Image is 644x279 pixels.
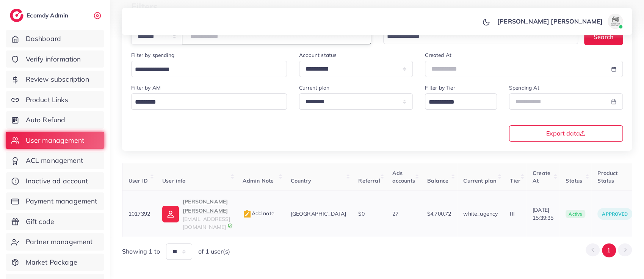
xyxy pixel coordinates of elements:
label: Spending At [509,84,539,91]
img: avatar [608,14,623,29]
a: Dashboard [6,30,104,47]
div: Search for option [425,93,497,110]
span: [DATE] 15:39:35 [533,206,553,222]
label: Filter by AM [131,84,161,91]
img: logo [10,9,24,22]
span: User management [26,136,84,145]
p: [PERSON_NAME] [PERSON_NAME] [497,17,603,26]
span: of 1 user(s) [198,247,230,256]
span: Balance [427,177,448,184]
span: Add note [243,210,274,217]
div: Search for option [131,93,287,110]
label: Filter by Tier [425,84,455,91]
span: Review subscription [26,74,89,84]
button: Export data [509,125,623,142]
a: Gift code [6,213,104,230]
input: Search for option [426,96,487,108]
p: [PERSON_NAME] [PERSON_NAME] [183,197,230,215]
a: ACL management [6,152,104,169]
img: ic-user-info.36bf1079.svg [162,206,179,222]
span: Export data [546,130,586,136]
span: Inactive ad account [26,176,88,186]
span: [EMAIL_ADDRESS][DOMAIN_NAME] [183,216,230,230]
a: Review subscription [6,71,104,88]
span: Market Package [26,257,77,267]
label: Account status [299,51,337,59]
h2: Ecomdy Admin [27,12,70,19]
span: Status [566,177,582,184]
span: Country [291,177,311,184]
span: [GEOGRAPHIC_DATA] [291,210,346,217]
label: Current plan [299,84,329,91]
span: 27 [392,210,398,217]
a: Verify information [6,50,104,68]
img: admin_note.cdd0b510.svg [243,210,252,219]
input: Search for option [132,64,277,76]
span: III [510,210,514,217]
span: $4,700.72 [427,210,451,217]
button: Go to page 1 [602,243,616,257]
a: User management [6,132,104,149]
span: Partner management [26,237,93,247]
a: Payment management [6,192,104,210]
span: Gift code [26,217,54,227]
span: ACL management [26,156,83,166]
label: Created At [425,51,451,59]
span: Create At [533,170,550,184]
span: User info [162,177,185,184]
span: Tier [510,177,520,184]
a: Inactive ad account [6,172,104,190]
span: Referral [358,177,380,184]
span: Payment management [26,196,97,206]
span: Auto Refund [26,115,66,125]
span: white_agency [463,210,498,217]
span: active [566,210,585,218]
a: Partner management [6,233,104,251]
a: [PERSON_NAME] [PERSON_NAME]avatar [493,14,626,29]
span: Product Status [597,170,617,184]
ul: Pagination [586,243,632,257]
div: Search for option [131,61,287,77]
span: Ads accounts [392,170,415,184]
span: Current plan [463,177,496,184]
span: Showing 1 to [122,247,160,256]
a: Product Links [6,91,104,109]
label: Filter by spending [131,51,174,59]
a: Market Package [6,254,104,271]
span: Admin Note [243,177,274,184]
span: 1017392 [128,210,150,217]
a: logoEcomdy Admin [10,9,70,22]
span: $0 [358,210,364,217]
input: Search for option [132,96,277,108]
a: Auto Refund [6,111,104,129]
span: Dashboard [26,34,61,44]
span: Verify information [26,54,81,64]
span: approved [602,211,628,217]
img: 9CAL8B2pu8EFxCJHYAAAAldEVYdGRhdGU6Y3JlYXRlADIwMjItMTItMDlUMDQ6NTg6MzkrMDA6MDBXSlgLAAAAJXRFWHRkYXR... [227,223,233,229]
span: User ID [128,177,148,184]
a: [PERSON_NAME] [PERSON_NAME][EMAIL_ADDRESS][DOMAIN_NAME] [162,197,230,231]
span: Product Links [26,95,68,105]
